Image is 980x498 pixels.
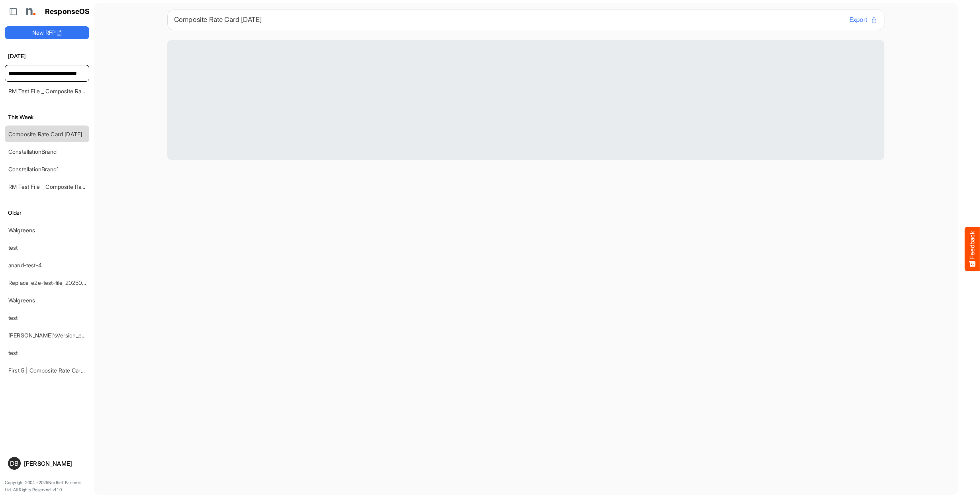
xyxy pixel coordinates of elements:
a: anand-test-4 [8,262,42,269]
img: Northell [22,4,38,20]
h6: [DATE] [5,52,89,61]
a: RM Test File _ Composite Rate Card [DATE] [8,88,120,94]
p: Copyright 2004 - 2025 Northell Partners Ltd. All Rights Reserved. v 1.1.0 [5,479,89,493]
div: [PERSON_NAME] [24,461,86,467]
button: New RFP [5,26,89,39]
span: DB [10,460,18,467]
h6: Older [5,208,89,217]
a: test [8,314,18,321]
h1: ResponseOS [45,8,90,16]
h6: This Week [5,113,89,122]
a: test [8,244,18,251]
h6: Composite Rate Card [DATE] [174,16,843,23]
a: ConstellationBrand [8,148,57,155]
div: Loading RFP [167,40,884,160]
a: Walgreens [8,297,35,304]
a: Replace_e2e-test-file_20250604_111803 [8,279,111,286]
a: First 5 | Composite Rate Card [DATE] [8,367,103,374]
a: Composite Rate Card [DATE] [8,131,82,137]
button: Feedback [965,227,980,271]
button: Export [849,15,878,25]
a: RM Test File _ Composite Rate Card [DATE] [8,183,120,190]
a: ConstellationBrand1 [8,166,59,173]
a: [PERSON_NAME]'sVersion_e2e-test-file_20250604_111803 [8,332,158,339]
a: Walgreens [8,227,35,233]
a: test [8,349,18,356]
